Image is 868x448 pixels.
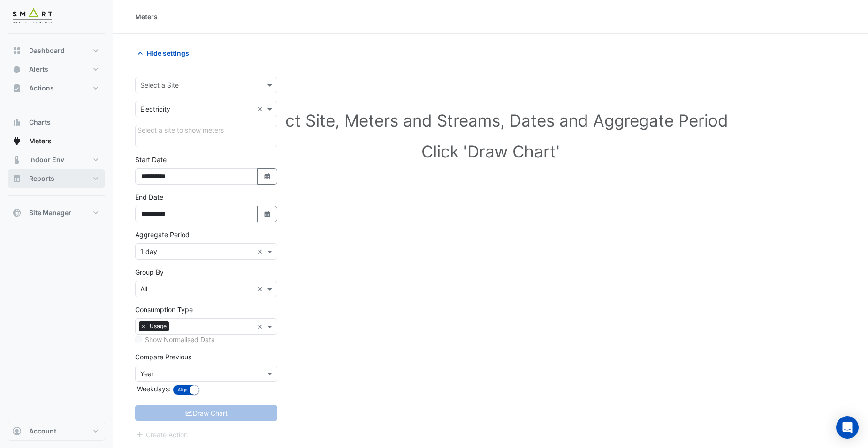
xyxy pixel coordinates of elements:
[150,142,830,161] h1: Click 'Draw Chart'
[135,230,190,239] label: Aggregate Period
[12,174,22,183] app-icon: Reports
[8,150,105,169] button: Indoor Env
[147,48,189,58] span: Hide settings
[29,46,65,55] span: Dashboard
[135,192,163,202] label: End Date
[8,113,105,132] button: Charts
[29,426,56,436] span: Account
[147,321,169,331] span: Usage
[29,136,52,146] span: Meters
[12,65,22,74] app-icon: Alerts
[8,41,105,60] button: Dashboard
[8,203,105,222] button: Site Manager
[135,352,191,362] label: Compare Previous
[8,132,105,150] button: Meters
[12,155,22,164] app-icon: Indoor Env
[135,335,277,344] div: Select meters or streams to enable normalisation
[29,118,51,127] span: Charts
[29,155,64,164] span: Indoor Env
[8,169,105,188] button: Reports
[145,335,215,344] label: Show Normalised Data
[8,60,105,79] button: Alerts
[12,118,22,127] app-icon: Charts
[135,45,195,61] button: Hide settings
[836,416,859,439] div: Open Intercom Messenger
[135,125,277,147] div: Click Update or Cancel in Details panel
[263,210,272,218] fa-icon: Select Date
[8,79,105,97] button: Actions
[263,172,272,180] fa-icon: Select Date
[257,284,265,294] span: Clear
[29,208,71,217] span: Site Manager
[12,83,22,93] app-icon: Actions
[135,305,193,314] label: Consumption Type
[12,46,22,55] app-icon: Dashboard
[135,430,188,438] app-escalated-ticket-create-button: Please correct errors first
[29,83,54,93] span: Actions
[139,321,147,331] span: ×
[12,136,22,146] app-icon: Meters
[135,12,158,22] div: Meters
[29,65,48,74] span: Alerts
[257,321,265,331] span: Clear
[29,174,54,183] span: Reports
[8,422,105,441] button: Account
[12,208,22,217] app-icon: Site Manager
[11,7,53,26] img: Company Logo
[257,104,265,114] span: Clear
[135,384,171,394] label: Weekdays:
[135,267,164,277] label: Group By
[257,246,265,256] span: Clear
[135,155,167,164] label: Start Date
[150,111,830,130] h1: Select Site, Meters and Streams, Dates and Aggregate Period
